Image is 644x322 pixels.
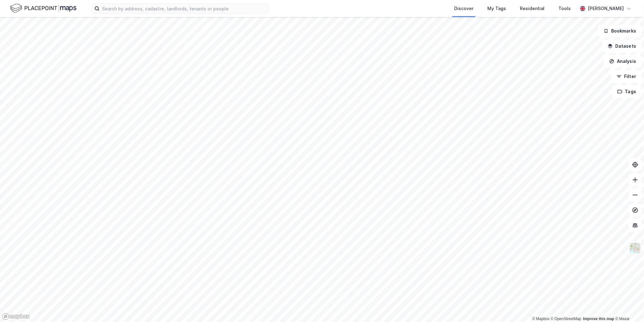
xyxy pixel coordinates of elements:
[99,4,268,13] input: Search by address, cadastre, landlords, tenants or people
[588,5,624,12] div: [PERSON_NAME]
[558,5,571,12] div: Tools
[551,317,581,321] a: OpenStreetMap
[2,313,30,320] a: Mapbox homepage
[598,25,641,37] button: Bookmarks
[454,5,473,12] div: Discover
[612,292,644,322] iframe: Chat Widget
[604,55,641,68] button: Analysis
[611,70,641,83] button: Filter
[532,317,550,321] a: Mapbox
[612,85,641,98] button: Tags
[487,5,506,12] div: My Tags
[10,3,76,14] img: logo.f888ab2527a4732fd821a326f86c7f29.svg
[629,242,641,254] img: Z
[583,317,614,321] a: Improve this map
[602,40,641,52] button: Datasets
[520,5,545,12] div: Residential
